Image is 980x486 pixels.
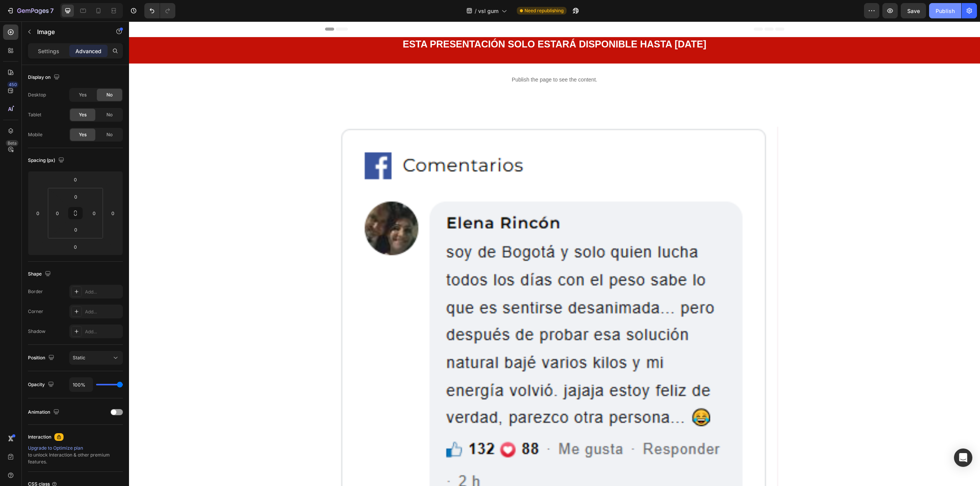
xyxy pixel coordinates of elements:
div: to unlock Interaction & other premium features. [28,445,123,465]
span: Need republishing [524,7,563,14]
button: 7 [3,3,57,18]
div: Publish [936,7,955,15]
input: 0 [107,207,119,219]
p: 7 [50,6,54,15]
div: Tablet [28,111,41,118]
div: Display on [28,72,61,83]
div: Animation [28,407,61,418]
span: No [106,111,113,118]
div: Mobile [28,131,42,138]
input: 0px [88,207,100,219]
input: 0px [68,224,83,235]
div: 450 [7,82,18,88]
button: Static [69,351,123,365]
p: Advanced [75,47,101,55]
div: Shape [28,269,52,279]
div: Undo/Redo [144,3,175,18]
span: No [106,131,113,138]
div: Desktop [28,91,46,98]
div: Shadow [28,328,46,335]
div: Interaction [28,434,51,440]
div: Add... [85,289,121,295]
input: 0 [68,174,83,185]
input: 0px [68,191,83,202]
input: 0 [68,241,83,253]
span: Save [907,8,920,14]
div: Border [28,288,43,295]
div: Upgrade to Optimize plan [28,445,123,452]
span: vsl gum [478,7,498,15]
span: Yes [79,91,87,98]
button: Save [901,3,926,18]
input: Auto [70,378,93,391]
div: Corner [28,308,43,315]
div: Beta [6,140,18,146]
input: 0 [32,207,44,219]
span: Yes [79,131,87,138]
iframe: Design area [129,21,980,486]
button: Publish [929,3,961,18]
span: Yes [79,111,87,118]
span: / [475,7,477,15]
div: Add... [85,308,121,315]
div: Opacity [28,380,56,390]
div: Open Intercom Messenger [954,448,972,467]
span: Static [73,355,85,360]
span: No [106,91,113,98]
input: 0px [52,207,63,219]
div: Spacing (px) [28,155,66,166]
p: Image [37,27,102,36]
div: Add... [85,328,121,335]
p: Settings [38,47,59,55]
div: Position [28,353,56,363]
